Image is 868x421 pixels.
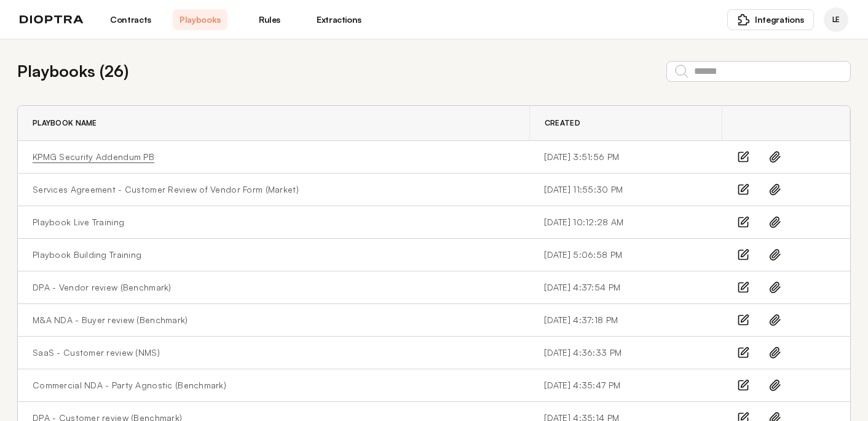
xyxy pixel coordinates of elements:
[33,118,97,128] span: Playbook Name
[33,151,154,163] a: KPMG Security Addendum PB
[33,281,172,294] a: DPA - Vendor review (Benchmark)
[242,9,297,30] a: Rules
[545,118,580,128] span: Created
[33,314,188,326] a: M&A NDA - Buyer review (Benchmark)
[33,347,160,359] a: SaaS - Customer review (NMS)
[33,249,141,261] a: Playbook Building Training
[529,174,722,206] td: [DATE] 11:55:30 PM
[529,369,722,402] td: [DATE] 4:35:47 PM
[173,9,227,30] a: Playbooks
[33,379,226,391] a: Commercial NDA - Party Agnostic (Benchmark)
[832,15,840,25] span: LE
[529,206,722,239] td: [DATE] 10:12:28 AM
[33,183,299,196] a: Services Agreement - Customer Review of Vendor Form (Market)
[20,15,84,24] img: logo
[17,59,128,83] h2: Playbooks ( 26 )
[529,239,722,271] td: [DATE] 5:06:58 PM
[33,216,124,228] a: Playbook Live Training
[312,9,366,30] a: Extractions
[738,14,750,26] img: puzzle
[824,7,848,32] div: Laurie Ehrlich
[529,271,722,304] td: [DATE] 4:37:54 PM
[103,9,158,30] a: Contracts
[529,141,722,174] td: [DATE] 3:51:56 PM
[529,304,722,337] td: [DATE] 4:37:18 PM
[755,14,804,26] span: Integrations
[529,337,722,369] td: [DATE] 4:36:33 PM
[727,9,814,30] button: Integrations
